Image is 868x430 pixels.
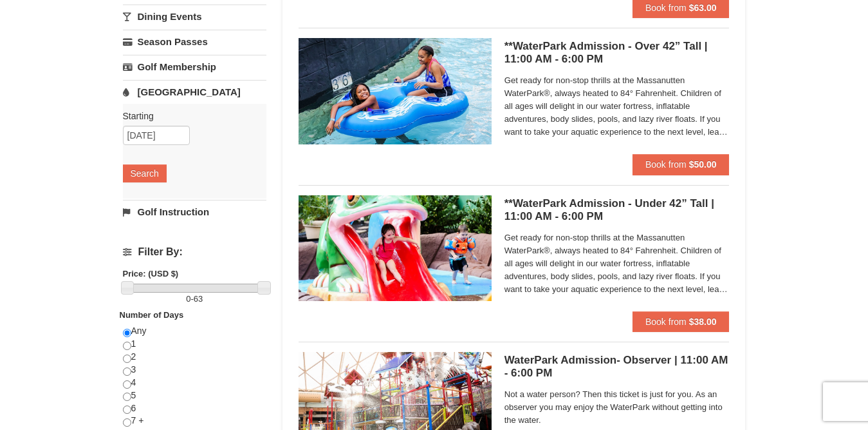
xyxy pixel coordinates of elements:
[645,159,687,170] span: Book from
[123,55,266,79] a: Golf Membership
[123,246,266,258] h4: Filter By:
[504,231,730,296] span: Get ready for non-stop thrills at the Massanutten WaterPark®, always heated to 84° Fahrenheit. Ch...
[504,197,730,223] h5: **WaterPark Admission - Under 42” Tall | 11:00 AM - 6:00 PM
[123,164,167,182] button: Search
[123,269,179,279] strong: Price: (USD $)
[186,294,190,304] span: 0
[633,311,730,332] button: Book from $38.00
[123,5,266,28] a: Dining Events
[645,317,687,327] span: Book from
[689,3,717,13] strong: $63.00
[123,293,266,306] label: -
[123,110,257,122] label: Starting
[633,154,730,175] button: Book from $50.00
[504,74,730,139] span: Get ready for non-stop thrills at the Massanutten WaterPark®, always heated to 84° Fahrenheit. Ch...
[504,40,730,66] h5: **WaterPark Admission - Over 42” Tall | 11:00 AM - 6:00 PM
[299,38,492,144] img: 6619917-726-5d57f225.jpg
[123,80,266,104] a: [GEOGRAPHIC_DATA]
[504,388,730,427] span: Not a water person? Then this ticket is just for you. As an observer you may enjoy the WaterPark ...
[194,294,203,304] span: 63
[689,317,717,327] strong: $38.00
[689,159,717,170] strong: $50.00
[120,310,184,320] strong: Number of Days
[299,195,492,301] img: 6619917-738-d4d758dd.jpg
[123,30,266,54] a: Season Passes
[123,200,266,224] a: Golf Instruction
[645,3,687,13] span: Book from
[504,354,730,380] h5: WaterPark Admission- Observer | 11:00 AM - 6:00 PM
